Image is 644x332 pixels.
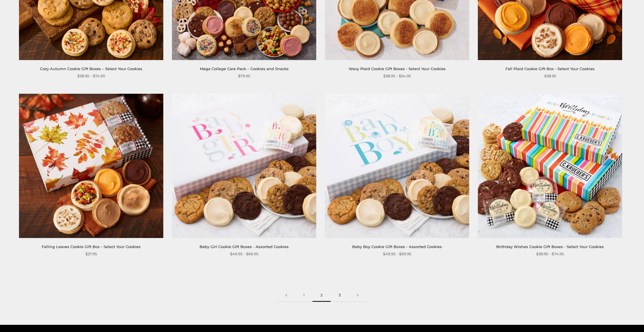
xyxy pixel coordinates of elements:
a: Wavy Plaid Cookie Gift Boxes - Select Your Cookies [349,66,446,71]
a: Fall Plaid Cookie Gift Box - Select Your Cookies [505,66,595,71]
a: Baby Girl Cookie Gift Boxes - Assorted Cookies [200,244,289,249]
span: $49.95 - $69.95 [383,251,411,257]
a: Mega College Care Pack – Cookies and Snacks [200,66,289,71]
span: $38.95 - $54.95 [383,73,411,79]
img: Birthday Wishes Cookie Gift Boxes - Select Your Cookies [478,94,622,238]
span: $38.95 [544,73,556,79]
a: Baby Boy Cookie Gift Boxes - Assorted Cookies [352,244,442,249]
a: Previous page [277,289,295,302]
span: $27.95 [85,251,97,257]
span: $38.95 - $74.95 [536,251,564,257]
span: $38.95 - $74.95 [77,73,105,79]
a: Birthday Wishes Cookie Gift Boxes - Select Your Cookies [496,244,604,249]
img: Baby Boy Cookie Gift Boxes - Assorted Cookies [325,94,469,238]
span: $49.95 - $69.95 [230,251,258,257]
img: Baby Girl Cookie Gift Boxes - Assorted Cookies [172,94,316,238]
a: Falling Leaves Cookie Gift Box - Select Your Cookies [42,244,141,249]
a: 1 [295,289,313,302]
a: Next page [349,289,367,302]
img: Falling Leaves Cookie Gift Box - Select Your Cookies [19,94,163,238]
span: $79.95 [238,73,250,79]
a: Cozy Autumn Cookie Gift Boxes – Select Your Cookies [40,66,142,71]
iframe: Sign Up via Text for Offers [5,310,60,327]
a: 3 [331,289,349,302]
span: 2 [313,289,331,302]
